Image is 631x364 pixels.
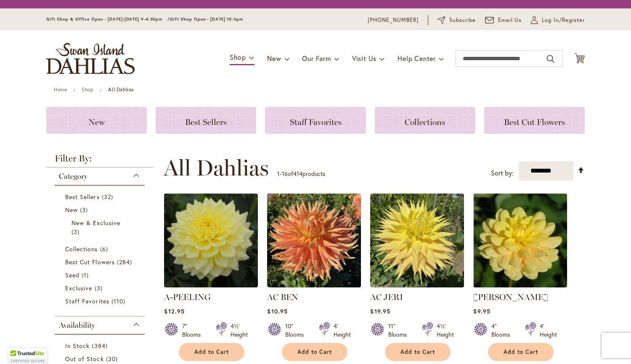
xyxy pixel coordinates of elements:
[65,284,136,292] a: Exclusive
[473,194,567,287] img: AHOY MATEY
[185,117,227,127] span: Best Sellers
[72,219,120,227] span: New & Exclusive
[267,307,287,315] span: $10.95
[8,348,47,364] div: TrustedSite Certified
[65,271,136,279] a: Seed
[72,218,130,236] a: New &amp; Exclusive
[164,307,184,315] span: $12.95
[277,170,280,178] span: 1
[488,343,554,361] button: Add to Cart
[54,86,67,93] a: Home
[388,322,412,339] div: 11" Blooms
[370,292,403,302] a: AC JERI
[267,194,361,287] img: AC BEN
[398,54,436,63] span: Help Center
[46,154,153,167] strong: Filter By:
[405,117,445,127] span: Collections
[297,348,332,356] span: Add to Cart
[504,117,565,127] span: Best Cut Flowers
[65,284,92,292] span: Exclusive
[473,281,567,289] a: AHOY MATEY
[542,16,585,24] span: Log In/Register
[46,43,135,74] a: store logo
[65,206,78,214] span: New
[46,107,147,134] a: New
[156,107,256,134] a: Best Sellers
[385,343,451,361] button: Add to Cart
[164,194,258,287] img: A-Peeling
[65,271,80,279] span: Seed
[164,155,269,181] span: All Dahlias
[59,321,95,330] span: Availability
[65,354,136,363] a: Out of Stock 30
[400,348,435,356] span: Add to Cart
[92,341,109,350] span: 384
[65,205,136,214] a: New
[370,194,464,287] img: AC Jeri
[65,192,136,201] a: Best Sellers
[100,244,110,253] span: 6
[80,205,90,214] span: 3
[65,355,104,363] span: Out of Stock
[65,258,136,266] a: Best Cut Flowers
[375,107,475,134] a: Collections
[267,54,281,63] span: New
[491,165,514,181] label: Sort by:
[334,322,351,339] div: 4' Height
[82,86,93,93] a: Shop
[540,322,557,339] div: 4' Height
[170,16,243,22] span: Gift Shop Open - [DATE] 10-3pm
[65,297,136,306] a: Staff Favorites
[531,16,585,24] a: Log In/Register
[437,16,476,24] a: Subscribe
[368,16,419,24] a: [PHONE_NUMBER]
[485,16,522,24] a: Email Us
[370,281,464,289] a: AC Jeri
[179,343,244,361] button: Add to Cart
[72,227,82,236] span: 3
[282,170,288,178] span: 16
[293,170,302,178] span: 414
[498,16,522,24] span: Email Us
[88,117,105,127] span: New
[449,16,476,24] span: Subscribe
[65,342,90,350] span: In Stock
[437,322,454,339] div: 4½' Height
[65,258,115,266] span: Best Cut Flowers
[473,292,548,302] a: [PERSON_NAME]
[265,107,366,134] a: Staff Favorites
[473,307,490,315] span: $9.95
[302,54,331,63] span: Our Farm
[267,281,361,289] a: AC BEN
[504,348,538,356] span: Add to Cart
[102,192,115,201] span: 32
[117,258,134,266] span: 284
[108,86,134,93] strong: All Dahlias
[491,322,515,339] div: 4" Blooms
[65,245,98,253] span: Collections
[164,292,211,302] a: A-PEELING
[231,322,248,339] div: 4½' Height
[59,172,87,181] span: Category
[194,348,229,356] span: Add to Cart
[277,167,325,181] p: - of products
[164,281,258,289] a: A-Peeling
[46,16,170,22] span: Gift Shop & Office Open - [DATE]-[DATE] 9-4:30pm /
[65,244,136,253] a: Collections
[82,271,91,279] span: 1
[290,117,342,127] span: Staff Favorites
[65,341,136,350] a: In Stock 384
[111,297,127,306] span: 110
[230,53,246,61] span: Shop
[370,307,390,315] span: $19.95
[65,193,100,201] span: Best Sellers
[285,322,309,339] div: 10" Blooms
[106,354,120,363] span: 30
[282,343,347,361] button: Add to Cart
[484,107,585,134] a: Best Cut Flowers
[352,54,376,63] span: Visit Us
[65,297,109,305] span: Staff Favorites
[182,322,206,339] div: 7" Blooms
[95,284,105,292] span: 3
[267,292,298,302] a: AC BEN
